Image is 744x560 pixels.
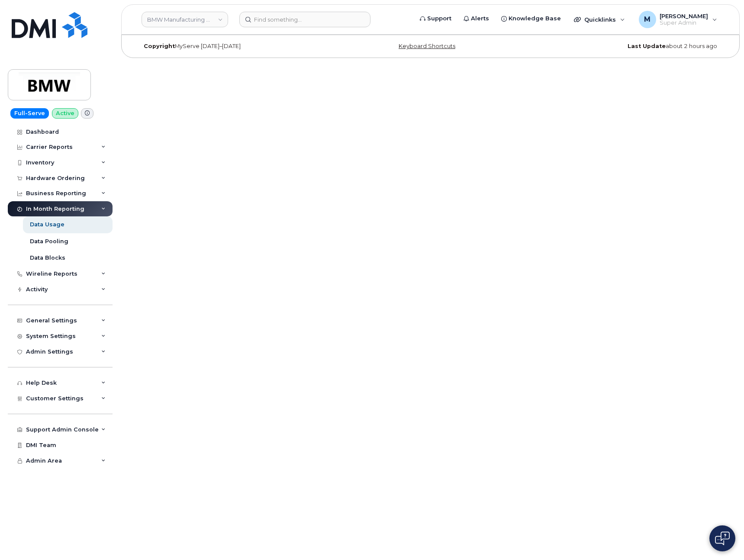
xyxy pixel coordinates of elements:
[399,43,455,49] a: Keyboard Shortcuts
[715,531,730,545] img: Open chat
[137,43,333,50] div: MyServe [DATE]–[DATE]
[628,43,666,49] strong: Last Update
[144,43,175,49] strong: Copyright
[528,43,724,50] div: about 2 hours ago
